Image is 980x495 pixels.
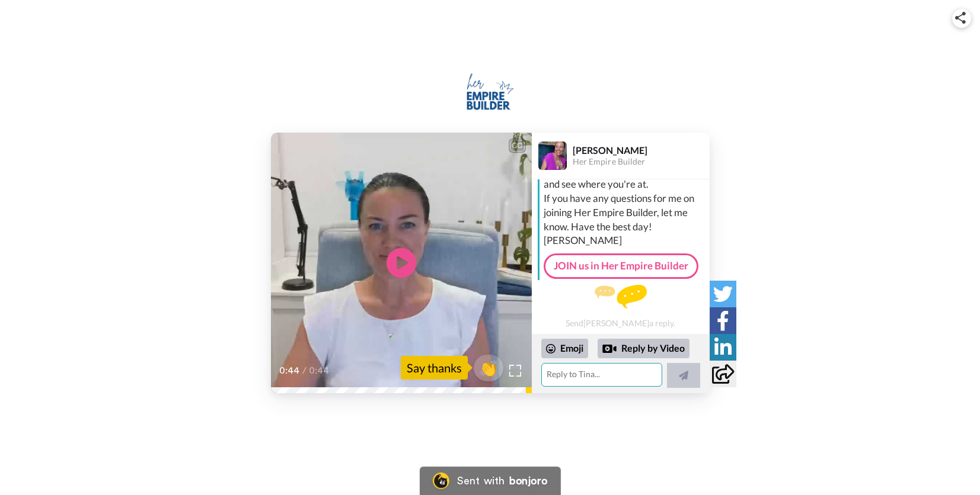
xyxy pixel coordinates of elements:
a: JOIN us in Her Empire Builder [544,253,698,278]
div: Send [PERSON_NAME] a reply. [532,285,710,328]
button: 👏 [474,355,503,381]
img: message.svg [595,285,647,308]
span: / [302,364,307,378]
div: Emoji [541,339,588,358]
span: 0:44 [309,364,330,378]
div: Say thanks [401,356,468,380]
div: [PERSON_NAME] [573,144,709,156]
img: Profile Image [538,142,567,170]
div: Hi [PERSON_NAME], I hope you're so great! Just wanting to send you a quick little video to say hi... [544,134,707,248]
img: logo [467,67,514,115]
img: ic_share.svg [955,12,966,24]
div: Reply by Video [602,342,617,356]
span: 0:44 [279,364,300,378]
span: 👏 [474,358,503,377]
div: Reply by Video [598,339,689,359]
img: Full screen [509,365,521,377]
div: Her Empire Builder [573,157,709,167]
div: CC [510,140,525,152]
